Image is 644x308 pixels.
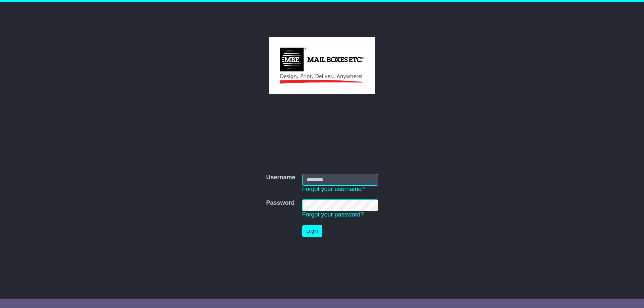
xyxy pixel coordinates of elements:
[302,211,364,218] a: Forgot your password?
[266,174,295,181] label: Username
[269,37,375,94] img: MBE Broadbeach
[302,225,322,237] button: Login
[302,186,365,192] a: Forgot your username?
[266,199,294,207] label: Password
